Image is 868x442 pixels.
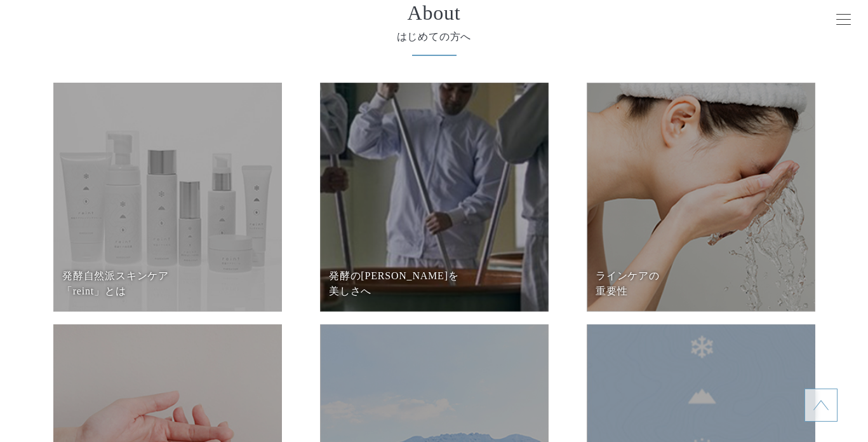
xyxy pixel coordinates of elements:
dt: 発酵自然派スキンケア 「reint」とは [62,268,272,299]
a: ラインケアの重要性 [587,83,815,312]
h2: About [91,3,777,23]
img: topに戻る [813,397,829,413]
dt: 発酵の[PERSON_NAME]を 美しさへ [329,268,539,299]
span: はじめての方へ [91,29,777,45]
a: 発酵の[PERSON_NAME]を美しさへ [320,83,549,312]
a: 発酵自然派スキンケア「reint」とは [53,83,282,312]
dt: ラインケアの 重要性 [596,268,806,299]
